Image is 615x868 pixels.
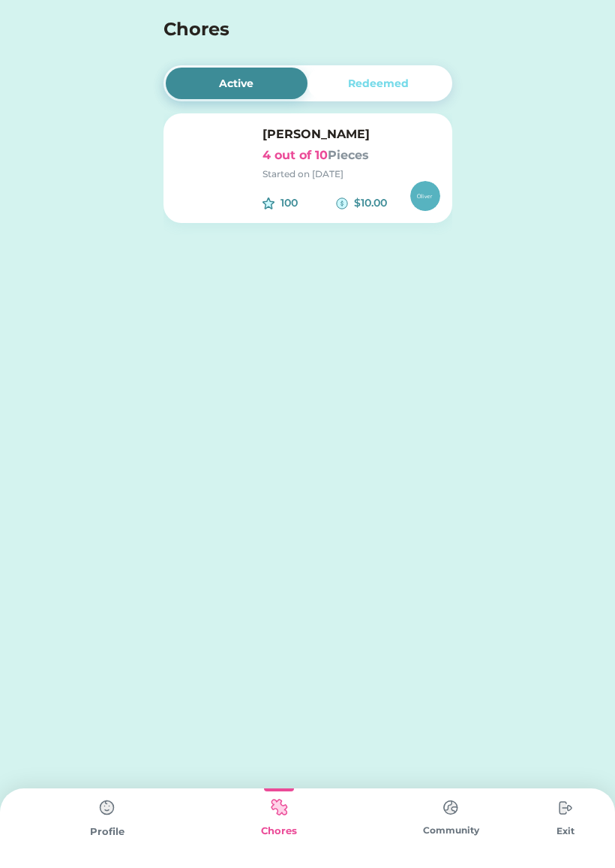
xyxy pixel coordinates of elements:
[550,793,580,823] img: type%3Dchores%2C%20state%3Ddefault.svg
[262,197,274,209] img: interface-favorite-star--reward-rating-rate-social-star-media-favorite-like-stars.svg
[354,195,410,211] div: $10.00
[264,793,294,822] img: type%3Dkids%2C%20state%3Dselected.svg
[92,793,122,823] img: type%3Dchores%2C%20state%3Ddefault.svg
[436,793,466,822] img: type%3Dchores%2C%20state%3Ddefault.svg
[21,824,193,839] div: Profile
[348,76,409,92] div: Redeemed
[280,195,337,211] div: 100
[193,824,364,839] div: Chores
[262,167,440,181] div: Started on [DATE]
[163,16,412,43] h4: Chores
[365,824,537,837] div: Community
[219,76,253,92] div: Active
[262,146,440,164] h6: 4 out of 10
[262,125,440,143] h6: [PERSON_NAME]
[537,824,594,838] div: Exit
[175,125,250,200] img: yH5BAEAAAAALAAAAAABAAEAAAIBRAA7
[336,197,348,209] img: money-cash-dollar-coin--accounting-billing-payment-cash-coin-currency-money-finance.svg
[328,148,369,162] font: Pieces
